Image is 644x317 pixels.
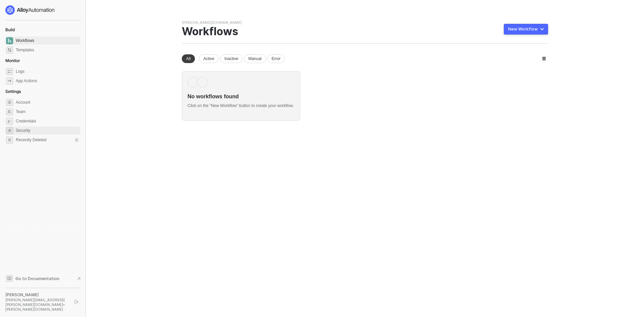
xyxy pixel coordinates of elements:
span: Logs [16,67,79,75]
div: Inactive [220,54,243,63]
div: Manual [244,54,266,63]
span: document-arrow [75,275,82,282]
div: Workflows [182,25,275,38]
button: New Workflow [504,24,548,35]
span: settings [6,99,13,106]
span: documentation [6,275,13,282]
span: Build [5,27,15,32]
span: Monitor [5,58,20,63]
div: [PERSON_NAME][EMAIL_ADDRESS][PERSON_NAME][DOMAIN_NAME] • [PERSON_NAME][DOMAIN_NAME] [5,298,68,312]
span: team [6,108,13,115]
span: security [6,127,13,134]
span: dashboard [6,37,13,44]
span: credentials [6,118,13,125]
span: Workflows [16,37,79,45]
span: logout [74,300,78,304]
span: Settings [5,89,21,94]
a: logo [5,5,80,15]
div: Active [199,54,219,63]
div: App Actions [16,78,37,84]
div: [PERSON_NAME] [5,292,68,298]
span: Templates [16,46,79,54]
a: Knowledge Base [5,274,80,282]
div: New Workflow [508,27,538,32]
span: marketplace [6,47,13,54]
span: Recently Deleted [16,137,46,143]
span: Account [16,98,79,106]
div: [PERSON_NAME][DOMAIN_NAME] [182,20,242,25]
span: icon-app-actions [6,77,13,85]
span: Security [16,126,79,135]
div: No workflows found [187,88,294,100]
div: 0 [74,137,79,143]
span: settings [6,137,13,144]
div: All [182,54,195,63]
span: Go to Documentation [15,276,59,281]
span: Team [16,108,79,116]
div: Error [267,54,285,63]
div: Click on the ”New Workflow” button to create your workflow. [187,100,294,109]
span: Credentials [16,117,79,125]
img: logo [5,5,55,15]
span: icon-logs [6,68,13,75]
